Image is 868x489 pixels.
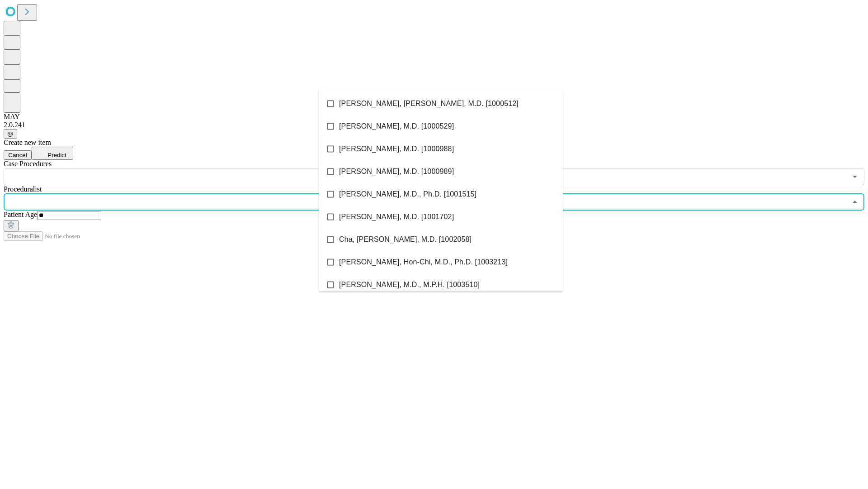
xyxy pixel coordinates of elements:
[4,129,17,139] button: @
[339,98,519,109] span: [PERSON_NAME], [PERSON_NAME], M.D. [1000512]
[4,121,864,129] div: 2.0.241
[339,257,508,268] span: [PERSON_NAME], Hon-Chi, M.D., Ph.D. [1003213]
[4,185,42,193] span: Proceduralist
[4,160,52,168] span: Scheduled Procedure
[339,279,480,290] span: [PERSON_NAME], M.D., M.P.H. [1003510]
[339,166,454,177] span: [PERSON_NAME], M.D. [1000989]
[4,150,32,160] button: Cancel
[4,139,51,146] span: Create new item
[47,152,66,158] span: Predict
[4,211,37,218] span: Patient Age
[8,152,27,158] span: Cancel
[849,170,861,183] button: Open
[339,121,454,132] span: [PERSON_NAME], M.D. [1000529]
[339,189,476,200] span: [PERSON_NAME], M.D., Ph.D. [1001515]
[849,196,861,208] button: Close
[339,211,454,222] span: [PERSON_NAME], M.D. [1001702]
[339,144,454,154] span: [PERSON_NAME], M.D. [1000988]
[32,147,73,160] button: Predict
[4,113,864,121] div: MAY
[339,234,472,245] span: Cha, [PERSON_NAME], M.D. [1002058]
[7,130,14,137] span: @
